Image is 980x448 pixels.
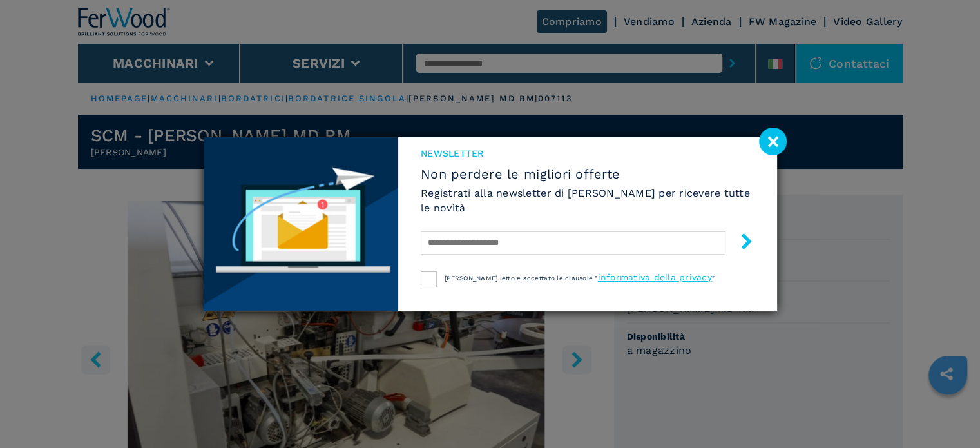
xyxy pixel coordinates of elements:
[725,228,754,258] button: submit-button
[445,275,597,282] span: [PERSON_NAME] letto e accettato le clausole "
[421,166,754,182] span: Non perdere le migliori offerte
[421,186,754,215] h6: Registrati alla newsletter di [PERSON_NAME] per ricevere tutte le novità
[421,147,754,160] span: NEWSLETTER
[597,272,711,282] a: informativa della privacy
[712,275,715,282] span: "
[204,137,399,311] img: Newsletter image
